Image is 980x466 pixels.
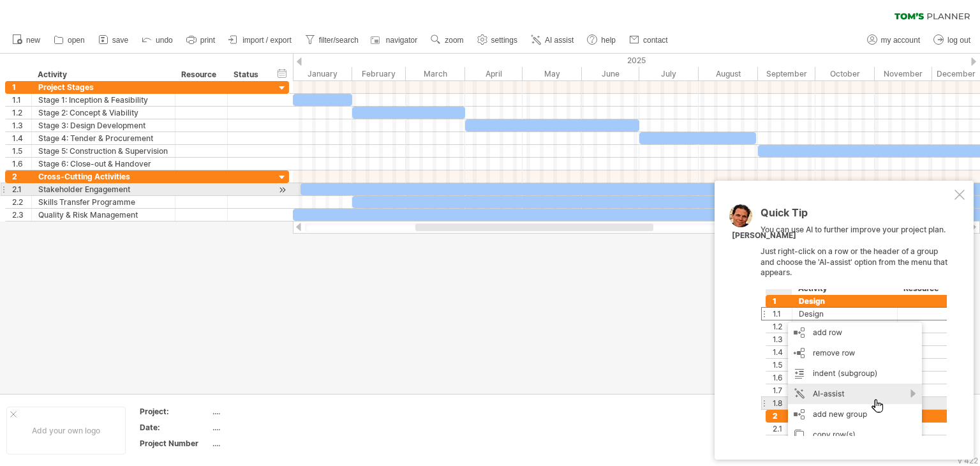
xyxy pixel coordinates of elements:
[38,94,168,106] div: Stage 1: Inception & Feasibility
[12,94,31,106] div: 1.1
[276,183,288,197] div: scroll to activity
[234,68,262,81] div: Status
[427,32,467,49] a: zoom
[212,422,320,433] div: ....
[38,170,168,183] div: Cross-Cutting Activities
[68,36,85,45] span: open
[491,36,517,45] span: settings
[875,67,932,80] div: November 2025
[528,32,577,49] a: AI assist
[225,32,295,49] a: import / export
[352,67,406,80] div: February 2025
[112,36,128,45] span: save
[639,67,699,80] div: July 2025
[12,170,31,183] div: 2
[12,132,31,144] div: 1.4
[12,119,31,132] div: 1.3
[881,36,920,45] span: my account
[38,209,168,221] div: Quality & Risk Management
[465,67,523,80] div: April 2025
[474,32,521,49] a: settings
[50,32,89,49] a: open
[95,32,132,49] a: save
[601,36,616,45] span: help
[319,36,359,45] span: filter/search
[302,32,362,49] a: filter/search
[26,36,40,45] span: new
[12,145,31,157] div: 1.5
[406,67,465,80] div: March 2025
[523,67,582,80] div: May 2025
[140,422,210,433] div: Date:
[12,196,31,208] div: 2.2
[815,67,875,80] div: October 2025
[369,32,421,49] a: navigator
[38,132,168,144] div: Stage 4: Tender & Procurement
[38,145,168,157] div: Stage 5: Construction & Supervision
[140,438,210,449] div: Project Number
[386,36,417,45] span: navigator
[212,438,320,449] div: ....
[38,119,168,132] div: Stage 3: Design Development
[545,36,574,45] span: AI assist
[12,81,31,93] div: 1
[758,67,815,80] div: September 2025
[38,183,168,195] div: Stakeholder Engagement
[12,183,31,195] div: 2.1
[864,32,924,49] a: my account
[732,230,796,241] div: [PERSON_NAME]
[156,36,173,45] span: undo
[38,107,168,119] div: Stage 2: Concept & Viability
[38,81,168,93] div: Project Stages
[138,32,177,49] a: undo
[643,36,668,45] span: contact
[12,209,31,221] div: 2.3
[582,67,639,80] div: June 2025
[626,32,672,49] a: contact
[699,67,758,80] div: August 2025
[242,36,292,45] span: import / export
[12,158,31,170] div: 1.6
[38,158,168,170] div: Stage 6: Close-out & Handover
[293,67,352,80] div: January 2025
[930,32,974,49] a: log out
[947,36,970,45] span: log out
[12,107,31,119] div: 1.2
[183,32,219,49] a: print
[761,207,952,436] div: You can use AI to further improve your project plan. Just right-click on a row or the header of a...
[140,406,210,417] div: Project:
[761,207,952,225] div: Quick Tip
[38,68,168,81] div: Activity
[445,36,463,45] span: zoom
[181,68,220,81] div: Resource
[200,36,215,45] span: print
[38,196,168,208] div: Skills Transfer Programme
[584,32,620,49] a: help
[958,456,978,465] div: v 422
[6,407,126,455] div: Add your own logo
[212,406,320,417] div: ....
[9,32,44,49] a: new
